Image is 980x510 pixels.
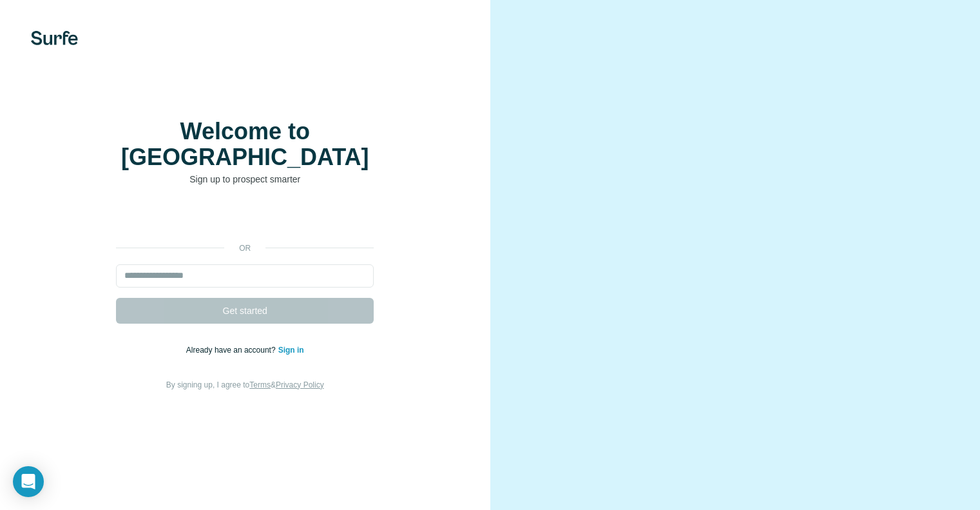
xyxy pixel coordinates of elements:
p: or [224,242,265,254]
img: Surfe's logo [31,31,78,45]
a: Sign in [278,346,304,355]
a: Privacy Policy [276,380,324,389]
span: Already have an account? [186,346,278,355]
div: Open Intercom Messenger [13,466,44,497]
iframe: Sign in with Google Button [110,205,380,233]
span: By signing up, I agree to & [166,380,324,389]
h1: Welcome to [GEOGRAPHIC_DATA] [116,119,374,170]
a: Terms [249,380,271,389]
p: Sign up to prospect smarter [116,173,374,186]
